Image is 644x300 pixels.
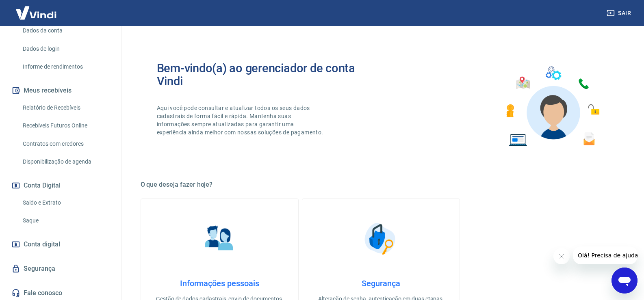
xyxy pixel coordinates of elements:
button: Sair [605,6,634,21]
a: Saque [20,212,112,229]
iframe: Fechar mensagem [553,248,570,264]
a: Recebíveis Futuros Online [20,117,112,134]
img: Imagem de um avatar masculino com diversos icones exemplificando as funcionalidades do gerenciado... [499,62,605,151]
p: Aqui você pode consultar e atualizar todos os seus dados cadastrais de forma fácil e rápida. Mant... [157,104,325,136]
img: Segurança [360,218,401,259]
img: Informações pessoais [199,218,240,259]
a: Conta digital [10,235,112,253]
a: Relatório de Recebíveis [20,99,112,116]
iframe: Mensagem da empresa [573,246,637,264]
h4: Informações pessoais [154,278,285,288]
a: Saldo e Extrato [20,194,112,211]
h5: O que deseja fazer hoje? [141,181,622,189]
iframe: Botão para abrir a janela de mensagens [611,268,637,294]
a: Dados da conta [20,22,112,39]
a: Contratos com credores [20,136,112,152]
button: Conta Digital [10,177,112,194]
a: Segurança [10,260,112,278]
button: Meus recebíveis [10,82,112,99]
span: Olá! Precisa de ajuda? [5,6,68,12]
h2: Bem-vindo(a) ao gerenciador de conta Vindi [157,62,381,88]
span: Conta digital [24,239,60,250]
a: Dados de login [20,41,112,57]
h4: Segurança [315,278,447,288]
a: Disponibilização de agenda [20,153,112,170]
img: Vindi [10,0,63,25]
a: Informe de rendimentos [20,58,112,75]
